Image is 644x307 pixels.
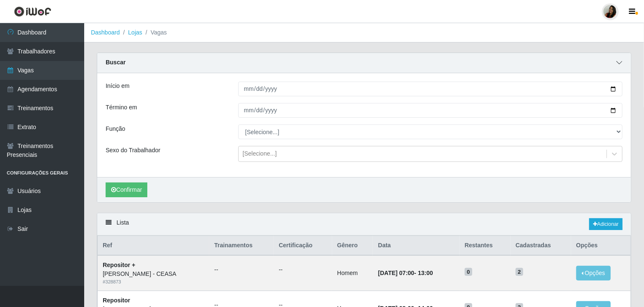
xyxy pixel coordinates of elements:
th: Restantes [460,236,511,256]
label: Sexo do Trabalhador [106,146,160,155]
td: Homem [332,255,373,291]
th: Cadastradas [511,236,571,256]
label: Término em [106,103,137,112]
strong: Repositor + [103,262,135,268]
strong: Repositor [103,297,130,304]
input: 00/00/0000 [238,82,623,96]
label: Função [106,124,125,133]
th: Gênero [332,236,373,256]
button: Opções [576,266,611,281]
span: 2 [516,268,523,276]
li: Vagas [142,28,167,37]
input: 00/00/0000 [238,103,623,118]
img: CoreUI Logo [14,6,51,17]
th: Opções [571,236,631,256]
a: Lojas [128,29,142,36]
time: [DATE] 07:00 [378,270,414,276]
th: Trainamentos [209,236,274,256]
div: Lista [97,213,631,236]
a: Adicionar [589,218,623,230]
th: Ref [98,236,210,256]
th: Data [373,236,460,256]
span: 0 [465,268,472,276]
nav: breadcrumb [84,23,644,42]
time: 13:00 [418,270,433,276]
div: # 328873 [103,278,204,286]
ul: -- [279,265,327,274]
button: Confirmar [106,183,147,197]
th: Certificação [274,236,332,256]
strong: Buscar [106,59,125,66]
strong: - [378,270,433,276]
ul: -- [214,265,269,274]
a: Dashboard [91,29,120,36]
label: Início em [106,82,130,90]
div: [PERSON_NAME] - CEASA [103,270,204,278]
div: [Selecione...] [243,150,277,159]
